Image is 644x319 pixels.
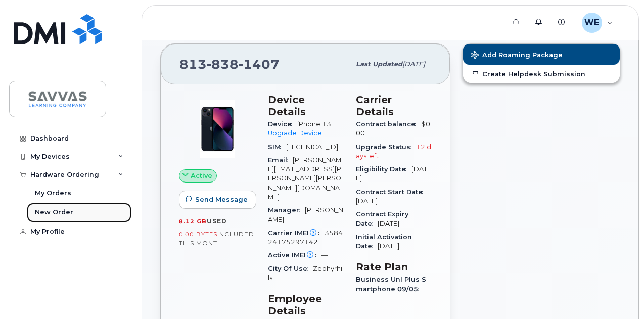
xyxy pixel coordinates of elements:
span: Initial Activation Date [356,233,412,250]
span: Business Unl Plus Smartphone 09/05 [356,276,426,292]
span: WE [584,17,599,29]
span: [DATE] [378,242,399,250]
span: 838 [207,57,239,72]
span: Last updated [356,60,402,68]
h3: Employee Details [268,293,344,317]
span: iPhone 13 [297,120,331,128]
span: 12 days left [356,143,431,160]
span: [PERSON_NAME][EMAIL_ADDRESS][PERSON_NAME][PERSON_NAME][DOMAIN_NAME] [268,156,341,201]
span: City Of Use [268,265,313,272]
span: Send Message [195,195,248,204]
span: [DATE] [356,197,378,205]
iframe: Messenger Launcher [600,275,636,311]
span: included this month [179,230,254,247]
button: Add Roaming Package [463,44,620,65]
span: Active IMEI [268,251,321,259]
span: [TECHNICAL_ID] [286,143,338,151]
span: — [321,251,328,259]
span: [DATE] [378,220,399,227]
span: Contract balance [356,120,421,128]
span: Zephyrhills [268,265,344,282]
span: Carrier IMEI [268,229,325,237]
span: Contract Expiry Date [356,210,408,227]
div: Wayne Eichen [575,13,620,33]
img: image20231002-3703462-1ig824h.jpeg [187,99,248,159]
h3: Device Details [268,94,344,118]
span: 1407 [239,57,280,72]
span: 8.12 GB [179,218,207,225]
span: Eligibility Date [356,165,411,173]
span: Manager [268,206,305,214]
span: Contract Start Date [356,188,428,196]
h3: Rate Plan [356,261,432,273]
span: Add Roaming Package [471,51,563,61]
span: 0.00 Bytes [179,231,217,238]
span: Device [268,120,297,128]
span: SIM [268,143,286,151]
span: [PERSON_NAME] [268,206,343,223]
span: Upgrade Status [356,143,416,151]
a: Create Helpdesk Submission [463,65,620,83]
span: Active [191,171,212,180]
button: Send Message [179,191,256,209]
span: 813 [179,57,280,72]
span: Email [268,156,293,164]
h3: Carrier Details [356,94,432,118]
span: [DATE] [402,60,425,68]
span: used [207,217,227,225]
